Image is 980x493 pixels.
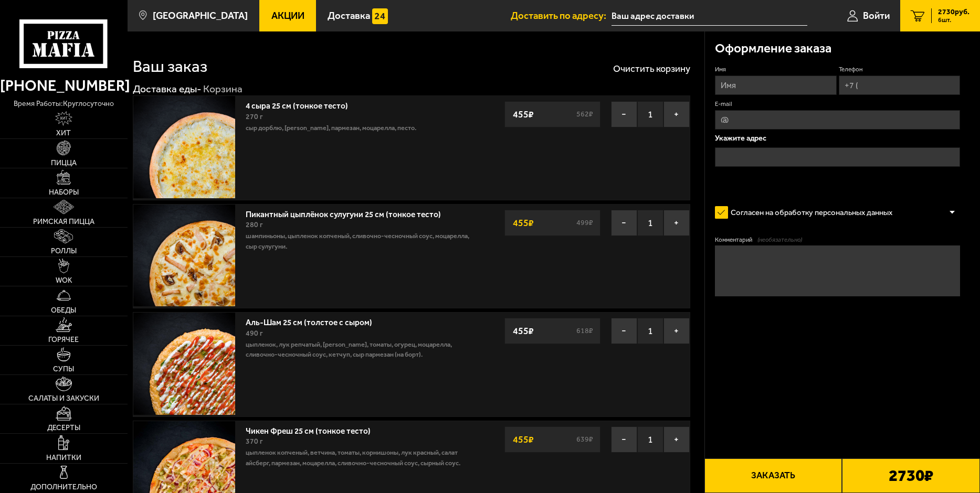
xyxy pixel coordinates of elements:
[271,11,304,21] span: Акции
[637,318,663,344] span: 1
[246,98,358,111] a: 4 сыра 25 см (тонкое тесто)
[246,437,263,446] span: 370 г
[246,206,451,219] a: Пикантный цыплёнок сулугуни 25 см (тонкое тесто)
[637,210,663,236] span: 1
[575,219,595,227] s: 499 ₽
[510,104,536,124] strong: 455 ₽
[715,110,960,130] input: @
[839,65,960,73] label: Телефон
[246,314,382,327] a: Аль-Шам 25 см (толстое с сыром)
[889,467,933,484] b: 2730 ₽
[575,327,595,335] s: 618 ₽
[48,336,79,344] span: Горячее
[372,8,387,24] img: 15daf4d41897b9f0e9f617042186c801.svg
[715,76,836,95] input: Имя
[246,220,263,229] span: 280 г
[51,248,77,255] span: Роллы
[938,17,970,23] span: 6 шт.
[715,134,960,142] p: Укажите адрес
[704,458,842,493] button: Заказать
[863,11,890,21] span: Войти
[510,213,536,233] strong: 455 ₽
[246,123,472,133] p: сыр дорблю, [PERSON_NAME], пармезан, моцарелла, песто.
[246,329,263,338] span: 490 г
[757,235,802,244] span: (необязательно)
[663,426,690,453] button: +
[53,366,74,373] span: Супы
[510,321,536,341] strong: 455 ₽
[246,447,472,468] p: цыпленок копченый, ветчина, томаты, корнишоны, лук красный, салат айсберг, пармезан, моцарелла, с...
[613,64,690,73] button: Очистить корзину
[56,277,72,284] span: WOK
[246,231,472,251] p: шампиньоны, цыпленок копченый, сливочно-чесночный соус, моцарелла, сыр сулугуни.
[611,318,637,344] button: −
[715,65,836,73] label: Имя
[203,82,243,95] div: Корзина
[575,436,595,443] s: 639 ₽
[51,159,77,167] span: Пицца
[839,76,960,95] input: +7 (
[637,426,663,453] span: 1
[30,484,97,491] span: Дополнительно
[663,318,690,344] button: +
[328,11,370,21] span: Доставка
[637,101,663,127] span: 1
[133,58,207,74] h1: Ваш заказ
[575,111,595,118] s: 562 ₽
[715,202,902,223] label: Согласен на обработку персональных данных
[56,130,71,137] span: Хит
[938,8,970,16] span: 2730 руб.
[663,101,690,127] button: +
[611,426,637,453] button: −
[715,100,960,108] label: E-mail
[511,11,612,21] span: Доставить по адресу:
[715,235,960,244] label: Комментарий
[133,83,202,95] a: Доставка еды-
[33,218,94,226] span: Римская пицца
[246,339,472,360] p: цыпленок, лук репчатый, [PERSON_NAME], томаты, огурец, моцарелла, сливочно-чесночный соус, кетчуп...
[47,424,80,432] span: Десерты
[611,101,637,127] button: −
[612,6,807,26] input: Ваш адрес доставки
[611,210,637,236] button: −
[246,423,381,436] a: Чикен Фреш 25 см (тонкое тесто)
[510,430,536,449] strong: 455 ₽
[51,307,76,314] span: Обеды
[715,42,831,55] h3: Оформление заказа
[153,11,248,21] span: [GEOGRAPHIC_DATA]
[49,189,79,196] span: Наборы
[28,395,99,402] span: Салаты и закуски
[46,454,81,462] span: Напитки
[663,210,690,236] button: +
[246,112,263,121] span: 270 г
